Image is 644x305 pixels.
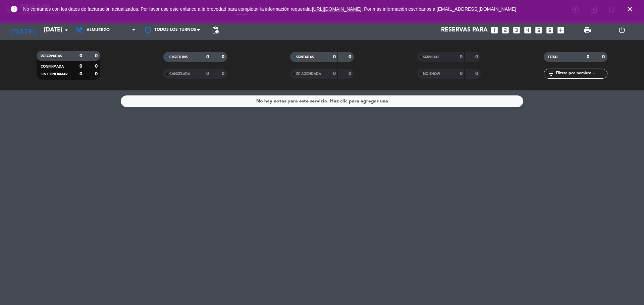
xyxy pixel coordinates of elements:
[602,55,606,59] strong: 0
[501,26,510,34] i: looks_two
[460,71,463,76] strong: 0
[211,26,219,34] span: pending_actions
[169,72,190,76] span: CANCELADA
[441,27,488,33] span: Reservas para
[555,70,607,77] input: Filtrar por nombre...
[523,26,532,34] i: looks_4
[348,71,353,76] strong: 0
[41,55,62,58] span: RESERVADAS
[545,26,554,34] i: looks_6
[79,72,82,76] strong: 0
[206,55,209,59] strong: 0
[10,5,18,13] i: error
[296,56,314,59] span: SENTADAS
[548,56,558,59] span: TOTAL
[362,6,516,12] a: . Por más información escríbanos a [EMAIL_ADDRESS][DOMAIN_NAME]
[256,97,388,105] div: No hay notas para este servicio. Haz clic para agregar una
[547,70,555,78] i: filter_list
[206,71,209,76] strong: 0
[79,54,82,58] strong: 0
[312,6,362,12] a: [URL][DOMAIN_NAME]
[169,56,188,59] span: CHECK INS
[475,71,479,76] strong: 0
[348,55,353,59] strong: 0
[604,20,639,40] div: LOG OUT
[618,26,626,34] i: power_settings_new
[222,55,226,59] strong: 0
[475,55,479,59] strong: 0
[23,6,516,12] span: No contamos con los datos de facturación actualizados. Por favor use este enlance a la brevedad p...
[95,72,99,76] strong: 0
[87,28,110,32] span: Almuerzo
[41,73,67,76] span: SIN CONFIRMAR
[333,55,336,59] strong: 0
[534,26,543,34] i: looks_5
[556,26,565,34] i: add_box
[95,54,99,58] strong: 0
[626,5,634,13] i: close
[296,72,321,76] span: RE AGENDADA
[5,23,41,37] i: [DATE]
[587,55,589,59] strong: 0
[490,26,499,34] i: looks_one
[512,26,521,34] i: looks_3
[41,65,64,68] span: CONFIRMADA
[222,71,226,76] strong: 0
[423,72,440,76] span: NO SHOW
[79,64,82,69] strong: 0
[95,64,99,69] strong: 0
[423,56,439,59] span: SERVIDAS
[583,26,591,34] span: print
[62,26,70,34] i: arrow_drop_down
[460,55,463,59] strong: 0
[333,71,336,76] strong: 0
